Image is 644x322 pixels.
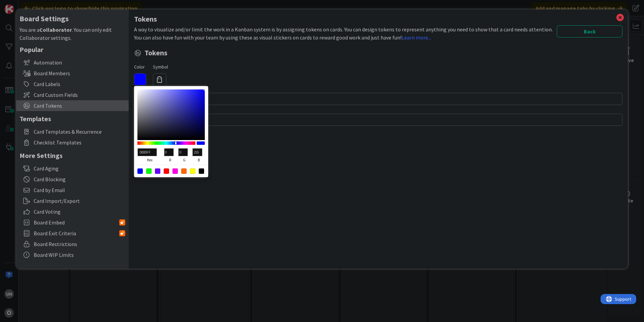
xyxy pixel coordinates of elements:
[16,79,129,89] div: Card Labels
[34,186,125,194] span: Card by Email
[153,63,168,71] label: Symbol
[137,156,162,164] label: hex
[137,168,143,174] div: #0000FF
[164,168,169,174] div: #FF0000
[34,208,125,216] span: Card Voting
[20,15,125,23] h4: Board Settings
[16,68,129,79] div: Board Members
[20,26,125,42] div: You are a . You can only edit Collaborator settings.
[178,156,190,164] label: g
[557,25,622,37] button: Back
[134,25,553,42] div: A way to visualize and/or limit the work in a Kanban system is by assigning tokens on cards. You ...
[172,168,178,174] div: #FF00E5
[34,91,125,99] span: Card Custom Fields
[34,240,125,248] span: Board Restrictions
[134,15,622,23] h1: Tokens
[20,114,125,123] h5: Templates
[34,128,125,136] span: Card Templates & Recurrence
[134,63,145,71] label: Color
[16,249,129,260] div: Board WIP Limits
[39,26,72,33] b: Collaborator
[34,102,125,110] span: Card Tokens
[146,168,152,174] div: #00FF00
[16,195,129,206] div: Card Import/Export
[34,229,119,237] span: Board Exit Criteria
[20,151,125,160] h5: More Settings
[14,1,31,9] span: Support
[155,168,160,174] div: #6600FF
[16,57,129,68] div: Automation
[190,168,195,174] div: #FFFF00
[16,174,129,185] div: Card Blocking
[192,156,204,164] label: b
[144,47,622,58] span: Tokens
[34,138,125,146] span: Checklist Templates
[181,168,187,174] div: #FF6600
[34,218,119,226] span: Board Embed
[401,34,431,41] a: Learn more...
[16,163,129,174] div: Card Aging
[164,156,176,164] label: r
[20,45,125,54] h5: Popular
[199,168,204,174] div: #000000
